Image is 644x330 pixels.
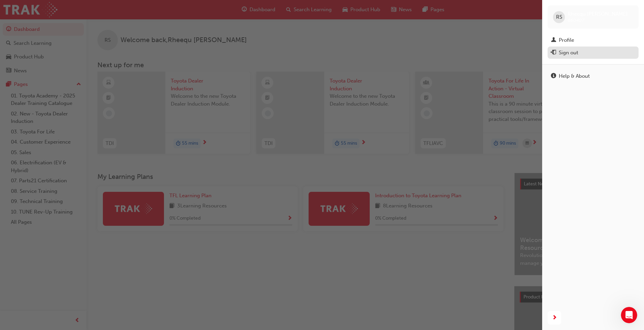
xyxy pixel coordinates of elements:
span: next-icon [552,314,557,322]
div: Profile [559,36,574,44]
div: Sign out [559,49,578,57]
span: info-icon [551,73,556,79]
span: exit-icon [551,50,556,56]
span: man-icon [551,37,556,43]
a: Help & About [548,70,639,82]
button: Sign out [548,47,639,59]
iframe: Intercom live chat [621,307,637,323]
span: Rheequ [PERSON_NAME] [568,11,628,17]
a: Profile [548,34,639,47]
span: RS [556,13,562,21]
div: Help & About [559,72,590,80]
span: 660407 [568,17,584,23]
